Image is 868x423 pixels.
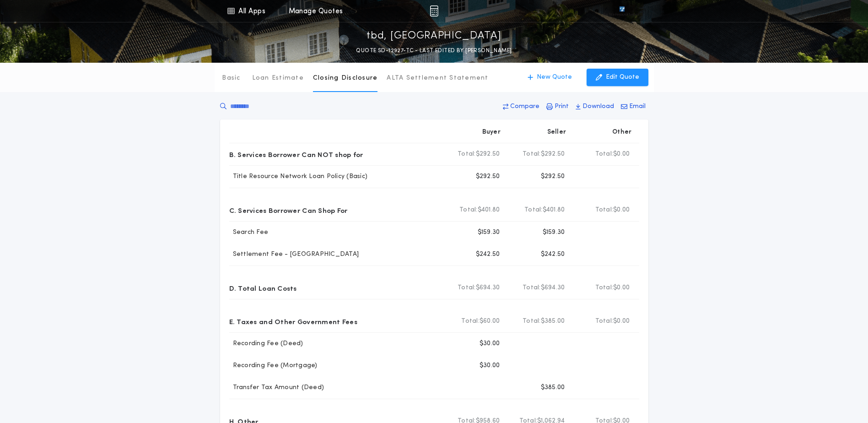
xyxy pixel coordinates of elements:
[523,283,541,293] b: Total:
[587,69,648,86] button: Edit Quote
[229,147,363,162] p: B. Services Borrower Can NOT shop for
[229,203,348,217] p: C. Services Borrower Can Shop For
[510,102,539,111] p: Compare
[613,283,630,293] span: $0.00
[229,250,359,259] p: Settlement Fee - [GEOGRAPHIC_DATA]
[313,74,378,83] p: Closing Disclosure
[595,283,614,293] b: Total:
[613,150,630,159] span: $0.00
[618,98,648,115] button: Email
[582,102,614,111] p: Download
[595,317,614,326] b: Total:
[524,206,543,215] b: Total:
[478,206,500,215] span: $401.80
[252,74,304,83] p: Loan Estimate
[459,206,478,215] b: Total:
[537,73,572,82] p: New Quote
[476,283,500,293] span: $694.30
[595,150,614,159] b: Total:
[476,172,500,181] p: $292.50
[458,150,476,159] b: Total:
[541,317,565,326] span: $385.00
[229,281,297,295] p: D. Total Loan Costs
[229,314,357,329] p: E. Taxes and Other Government Fees
[480,317,500,326] span: $60.00
[555,102,569,111] p: Print
[476,250,500,259] p: $242.50
[603,6,641,16] img: vs-icon
[229,228,269,237] p: Search Fee
[430,5,438,16] img: img
[480,361,500,370] p: $30.00
[229,339,303,348] p: Recording Fee (Deed)
[541,383,565,392] p: $385.00
[612,128,631,137] p: Other
[461,317,480,326] b: Total:
[367,29,501,43] p: tbd, [GEOGRAPHIC_DATA]
[544,98,571,115] button: Print
[229,383,324,392] p: Transfer Tax Amount (Deed)
[478,228,500,237] p: $159.30
[476,150,500,159] span: $292.50
[613,317,630,326] span: $0.00
[518,69,581,86] button: New Quote
[543,228,565,237] p: $159.30
[573,98,617,115] button: Download
[606,73,639,82] p: Edit Quote
[541,283,565,293] span: $694.30
[523,317,541,326] b: Total:
[356,46,512,55] p: QUOTE SD-12927-TC - LAST EDITED BY [PERSON_NAME]
[541,150,565,159] span: $292.50
[458,283,476,293] b: Total:
[387,74,488,83] p: ALTA Settlement Statement
[543,206,565,215] span: $401.80
[541,172,565,181] p: $292.50
[613,206,630,215] span: $0.00
[541,250,565,259] p: $242.50
[547,128,566,137] p: Seller
[629,102,646,111] p: Email
[595,206,614,215] b: Total:
[222,74,240,83] p: Basic
[523,150,541,159] b: Total:
[480,339,500,348] p: $30.00
[229,172,368,181] p: Title Resource Network Loan Policy (Basic)
[500,98,542,115] button: Compare
[229,361,318,370] p: Recording Fee (Mortgage)
[482,128,501,137] p: Buyer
